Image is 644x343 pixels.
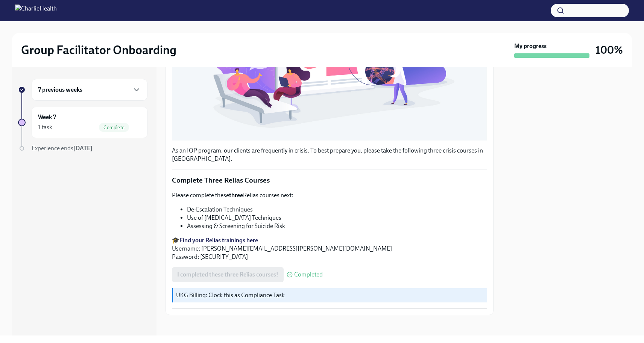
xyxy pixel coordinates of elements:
img: CharlieHealth [15,5,57,17]
strong: My progress [514,42,547,50]
strong: three [229,192,243,199]
p: Please complete these Relias courses next: [172,191,487,199]
strong: [DATE] [73,145,93,152]
p: Complete Three Relias Courses [172,175,487,185]
p: 🎓 Username: [PERSON_NAME][EMAIL_ADDRESS][PERSON_NAME][DOMAIN_NAME] Password: [SECURITY_DATA] [172,236,487,261]
span: Complete [99,125,129,130]
div: 1 task [38,123,52,131]
p: As an IOP program, our clients are frequently in crisis. To best prepare you, please take the fol... [172,147,487,163]
h6: Week 7 [38,113,56,121]
span: Completed [294,272,323,278]
span: Experience ends [32,145,93,152]
a: Week 71 taskComplete [18,107,147,138]
li: De-Escalation Techniques [187,205,487,214]
li: Use of [MEDICAL_DATA] Techniques [187,214,487,222]
div: 7 previous weeks [32,79,147,101]
p: UKG Billing: Clock this as Compliance Task [176,291,484,299]
li: Assessing & Screening for Suicide Risk [187,222,487,230]
a: Find your Relias trainings here [179,237,258,244]
h3: 100% [595,43,623,57]
h6: 7 previous weeks [38,86,82,94]
h2: Group Facilitator Onboarding [21,42,176,57]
